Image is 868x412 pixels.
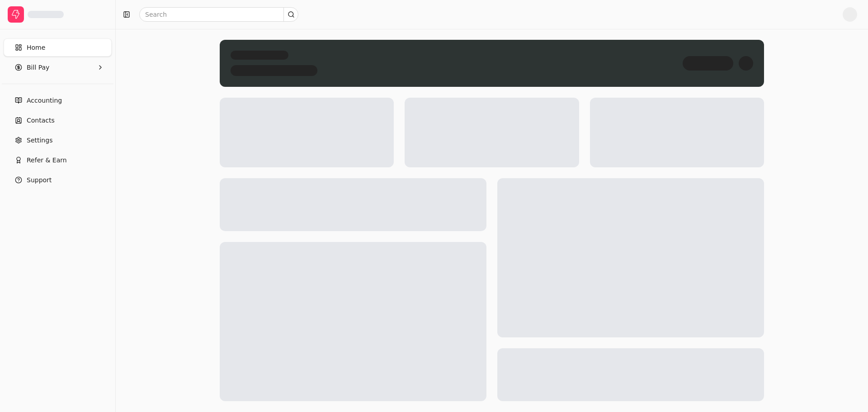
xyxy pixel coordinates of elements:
span: Settings [27,136,52,145]
a: Home [4,38,112,57]
span: Home [27,43,45,52]
a: Settings [4,131,112,149]
a: Accounting [4,91,112,109]
span: Contacts [27,116,55,125]
span: Bill Pay [27,63,49,72]
span: Accounting [27,96,62,105]
button: Refer & Earn [4,151,112,169]
button: Bill Pay [4,58,112,76]
a: Contacts [4,111,112,129]
button: Support [4,171,112,189]
span: Refer & Earn [27,156,67,165]
span: Support [27,175,52,185]
input: Search [139,7,298,22]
